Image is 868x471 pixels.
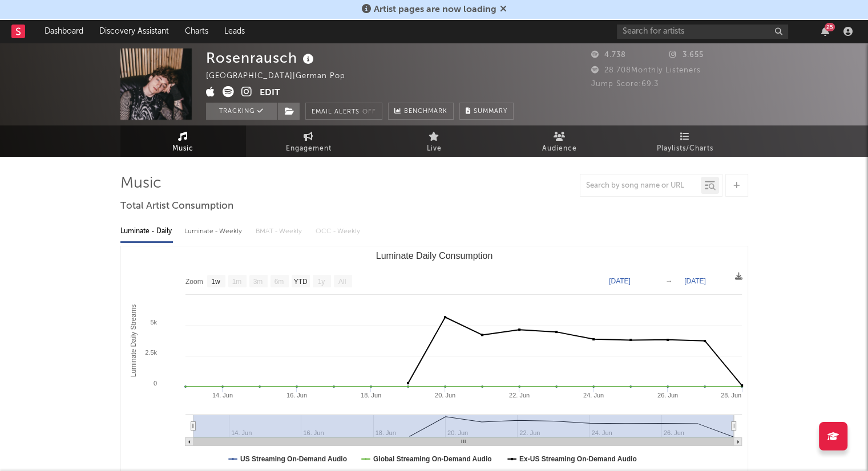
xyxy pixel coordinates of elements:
span: Engagement [286,142,332,156]
span: Playlists/Charts [657,142,713,156]
button: Edit [260,86,280,100]
div: Rosenrausch [206,48,317,67]
text: 0 [153,380,156,387]
text: All [338,278,345,286]
text: YTD [293,278,307,286]
a: Discovery Assistant [91,20,177,43]
em: Off [362,109,376,115]
text: [DATE] [684,277,706,285]
a: Live [372,125,497,157]
input: Search for artists [617,25,788,39]
text: 1m [232,278,241,286]
text: → [665,277,672,285]
text: Zoom [185,278,203,286]
div: Luminate - Weekly [184,222,244,241]
span: Benchmark [404,105,447,119]
button: Summary [459,103,514,120]
a: Benchmark [388,103,454,120]
text: 26. Jun [657,392,677,399]
text: 24. Jun [583,392,603,399]
text: 14. Jun [212,392,232,399]
a: Music [120,125,246,157]
text: 20. Jun [434,392,455,399]
button: 25 [821,27,829,36]
text: 1y [317,278,325,286]
a: Engagement [246,125,372,157]
span: 28.708 Monthly Listeners [591,67,701,74]
span: 4.738 [591,51,626,59]
span: Total Artist Consumption [120,200,233,213]
a: Dashboard [37,20,91,43]
a: Playlists/Charts [623,125,748,157]
text: 1w [211,278,220,286]
text: 22. Jun [508,392,529,399]
span: Music [172,142,193,156]
input: Search by song name or URL [580,181,701,190]
span: Artist pages are now loading [374,5,496,14]
text: 16. Jun [286,392,306,399]
text: 3m [253,278,263,286]
text: 5k [150,319,157,326]
a: Leads [216,20,253,43]
text: Ex-US Streaming On-Demand Audio [519,455,636,463]
span: Dismiss [500,5,507,14]
span: Summary [474,108,507,115]
a: Charts [177,20,216,43]
text: 18. Jun [360,392,381,399]
text: Luminate Daily Consumption [376,251,492,261]
text: [DATE] [609,277,631,285]
div: 25 [825,23,835,31]
button: Email AlertsOff [305,103,382,120]
text: 2.5k [145,349,157,356]
text: Luminate Daily Streams [130,304,138,377]
div: Luminate - Daily [120,222,173,241]
span: 3.655 [669,51,704,59]
span: Live [427,142,442,156]
text: 28. Jun [720,392,741,399]
text: US Streaming On-Demand Audio [240,455,347,463]
button: Tracking [206,103,277,120]
text: 6m [274,278,284,286]
div: [GEOGRAPHIC_DATA] | German Pop [206,70,358,83]
span: Jump Score: 69.3 [591,80,659,88]
text: Global Streaming On-Demand Audio [373,455,491,463]
a: Audience [497,125,623,157]
span: Audience [542,142,577,156]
